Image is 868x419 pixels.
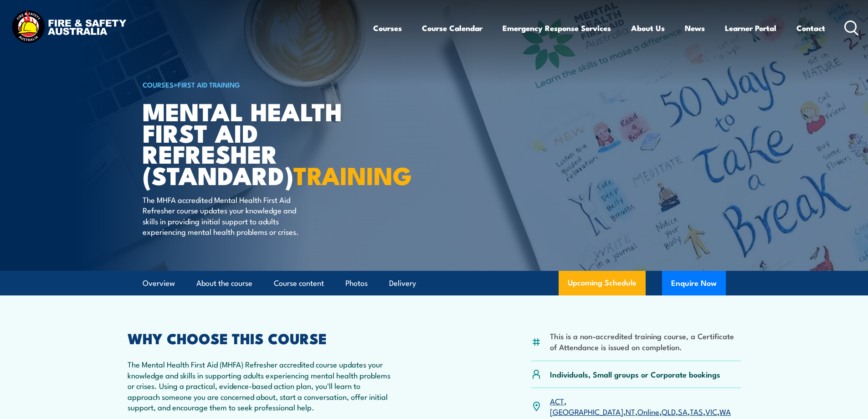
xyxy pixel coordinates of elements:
[685,16,705,40] a: News
[274,271,324,295] a: Course content
[128,359,394,412] p: The Mental Health First Aid (MHFA) Refresher accredited course updates your knowledge and skills ...
[796,16,825,40] a: Contact
[725,16,776,40] a: Learner Portal
[293,155,412,193] strong: TRAINING
[422,16,483,40] a: Course Calendar
[705,406,717,417] a: VIC
[550,406,623,417] a: [GEOGRAPHIC_DATA]
[143,79,368,90] h6: >
[128,331,394,344] h2: WHY CHOOSE THIS COURSE
[143,79,174,89] a: COURSES
[389,271,416,295] a: Delivery
[550,369,720,379] p: Individuals, Small groups or Corporate bookings
[637,406,659,417] a: Online
[143,100,368,186] h1: Mental Health First Aid Refresher (Standard)
[678,406,688,417] a: SA
[662,406,676,417] a: QLD
[196,271,252,295] a: About the course
[143,271,175,295] a: Overview
[719,406,731,417] a: WA
[550,396,741,417] p: , , , , , , , ,
[550,331,741,352] li: This is a non-accredited training course, a Certificate of Attendance is issued on completion.
[550,395,564,406] a: ACT
[345,271,368,295] a: Photos
[631,16,665,40] a: About Us
[143,194,309,237] p: The MHFA accredited Mental Health First Aid Refresher course updates your knowledge and skills in...
[690,406,703,417] a: TAS
[178,79,240,89] a: First Aid Training
[626,406,635,417] a: NT
[373,16,402,40] a: Courses
[662,271,726,295] button: Enquire Now
[503,16,611,40] a: Emergency Response Services
[559,271,646,295] a: Upcoming Schedule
